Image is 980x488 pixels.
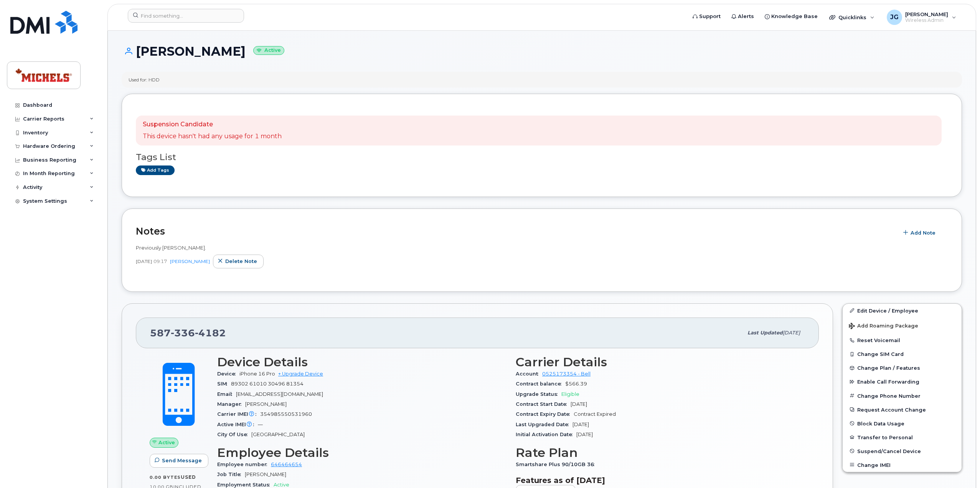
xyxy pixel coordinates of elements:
span: Contract balance [516,381,565,387]
span: Account [516,371,542,377]
span: [EMAIL_ADDRESS][DOMAIN_NAME] [236,391,323,397]
span: [GEOGRAPHIC_DATA] [251,432,305,437]
span: Contract Expiry Date [516,411,574,417]
span: Active IMEI [217,422,258,427]
h3: Device Details [217,355,506,369]
button: Add Roaming Package [843,318,962,333]
button: Reset Voicemail [843,333,962,347]
button: Change Phone Number [843,389,962,403]
span: iPhone 16 Pro [239,371,275,377]
span: Contract Expired [574,411,616,417]
span: Job Title [217,471,245,477]
span: City Of Use [217,432,251,437]
span: Previously [PERSON_NAME]. [136,245,206,251]
span: [DATE] [783,330,800,336]
span: — [258,422,263,427]
span: Upgrade Status [516,391,561,397]
button: Transfer to Personal [843,430,962,444]
h2: Notes [136,225,894,237]
span: Add Note [911,229,935,237]
span: Active [158,439,175,446]
p: This device hasn't had any usage for 1 month [143,132,282,141]
span: Employment Status [217,482,274,488]
button: Change Plan / Features [843,361,962,375]
span: 587 [150,327,226,339]
span: [PERSON_NAME] [245,401,287,407]
span: Smartshare Plus 90/10GB 36 [516,462,598,467]
button: Enable Call Forwarding [843,375,962,389]
a: 0525173354 - Bell [542,371,591,377]
span: [PERSON_NAME] [245,471,286,477]
span: Device [217,371,239,377]
span: Last Upgraded Date [516,422,572,427]
span: Manager [217,401,245,407]
span: Change Plan / Features [857,365,920,371]
span: SIM [217,381,231,387]
h3: Tags List [136,152,948,162]
span: [DATE] [572,422,589,427]
h3: Carrier Details [516,355,805,369]
a: Add tags [136,165,175,175]
span: Send Message [162,457,202,464]
span: Enable Call Forwarding [857,379,919,385]
button: Change SIM Card [843,347,962,361]
h3: Employee Details [217,446,506,460]
button: Change IMEI [843,458,962,472]
h3: Features as of [DATE] [516,476,805,485]
span: 89302 61010 30496 81354 [231,381,304,387]
a: + Upgrade Device [278,371,323,377]
span: Delete note [225,258,257,265]
div: Used for: HDD [129,76,160,83]
span: 336 [171,327,195,339]
button: Suspend/Cancel Device [843,444,962,458]
span: Email [217,391,236,397]
span: Add Roaming Package [849,323,918,330]
span: Last updated [747,330,783,336]
span: 0.00 Bytes [150,475,181,480]
span: 09:17 [153,258,167,265]
button: Block Data Usage [843,417,962,430]
a: [PERSON_NAME] [170,258,210,264]
span: 354985550531960 [260,411,312,417]
a: 646464654 [271,462,302,467]
span: Initial Activation Date [516,432,576,437]
span: Employee number [217,462,271,467]
button: Send Message [150,454,208,468]
h3: Rate Plan [516,446,805,460]
a: Edit Device / Employee [843,304,962,318]
span: Suspend/Cancel Device [857,448,921,454]
button: Delete note [213,255,264,268]
button: Request Account Change [843,403,962,417]
span: used [181,474,196,480]
span: [DATE] [576,432,593,437]
h1: [PERSON_NAME] [122,45,962,58]
span: Active [274,482,289,488]
span: 4182 [195,327,226,339]
p: Suspension Candidate [143,120,282,129]
span: [DATE] [136,258,152,265]
small: Active [253,46,284,55]
span: Contract Start Date [516,401,571,407]
span: Carrier IMEI [217,411,260,417]
span: Eligible [561,391,579,397]
button: Add Note [898,226,942,240]
span: [DATE] [571,401,587,407]
span: $566.39 [565,381,587,387]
